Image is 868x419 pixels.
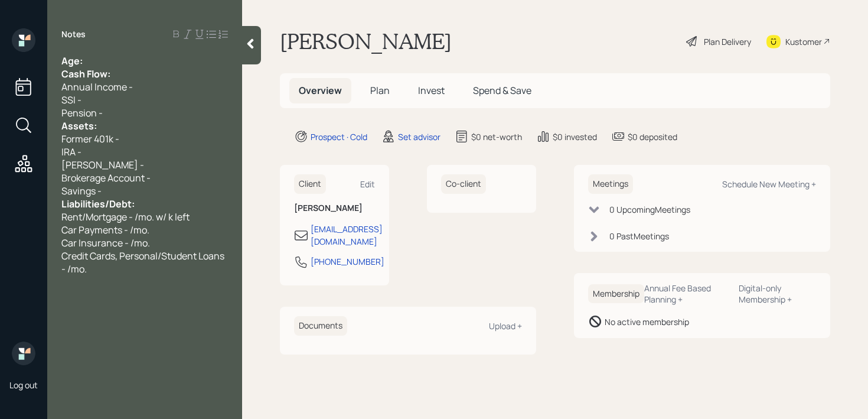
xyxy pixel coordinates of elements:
[280,28,452,54] h1: [PERSON_NAME]
[471,131,522,143] div: $0 net-worth
[61,158,144,171] span: [PERSON_NAME] -
[553,131,597,143] div: $0 invested
[61,106,103,119] span: Pension -
[61,67,110,80] span: Cash Flow:
[588,284,644,304] h6: Membership
[311,223,383,248] div: [EMAIL_ADDRESS][DOMAIN_NAME]
[704,35,751,48] div: Plan Delivery
[628,131,677,143] div: $0 deposited
[61,210,190,223] span: Rent/Mortgage - /mo. w/ k left
[61,119,97,132] span: Assets:
[61,249,226,275] span: Credit Cards, Personal/Student Loans - /mo.
[588,174,633,194] h6: Meetings
[61,223,149,236] span: Car Payments - /mo.
[12,342,35,365] img: retirable_logo.png
[294,174,326,194] h6: Client
[61,132,119,145] span: Former 401k -
[311,131,367,143] div: Prospect · Cold
[360,178,375,190] div: Edit
[61,197,135,210] span: Liabilities/Debt:
[370,84,390,97] span: Plan
[61,171,151,184] span: Brokerage Account -
[418,84,445,97] span: Invest
[609,230,669,242] div: 0 Past Meeting s
[311,255,384,268] div: [PHONE_NUMBER]
[61,184,102,197] span: Savings -
[61,28,86,40] label: Notes
[61,80,133,93] span: Annual Income -
[605,316,689,328] div: No active membership
[489,320,522,332] div: Upload +
[9,379,38,391] div: Log out
[61,236,150,249] span: Car Insurance - /mo.
[609,203,690,216] div: 0 Upcoming Meeting s
[722,178,816,190] div: Schedule New Meeting +
[441,174,486,194] h6: Co-client
[294,316,347,336] h6: Documents
[61,93,81,106] span: SSI -
[644,282,729,305] div: Annual Fee Based Planning +
[739,282,816,305] div: Digital-only Membership +
[61,145,81,158] span: IRA -
[473,84,531,97] span: Spend & Save
[299,84,342,97] span: Overview
[398,131,440,143] div: Set advisor
[785,35,822,48] div: Kustomer
[61,54,83,67] span: Age:
[294,203,375,213] h6: [PERSON_NAME]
